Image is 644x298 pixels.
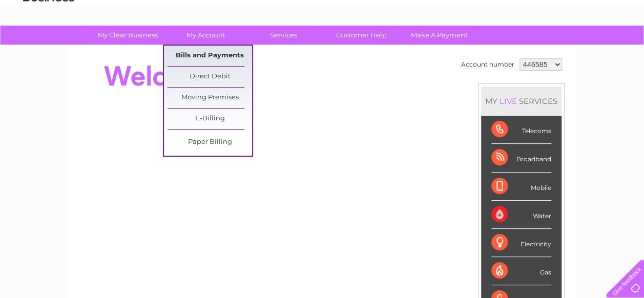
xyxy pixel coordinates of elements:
div: MY SERVICES [481,87,562,116]
a: Make A Payment [397,26,482,45]
a: Moving Premises [168,88,252,108]
div: Electricity [491,229,551,257]
a: Contact [576,44,601,51]
div: Mobile [491,173,551,201]
a: Water [464,44,483,51]
div: Telecoms [491,116,551,144]
a: E-Billing [168,109,252,129]
div: Broadband [491,144,551,172]
div: Clear Business is a trading name of Verastar Limited (registered in [GEOGRAPHIC_DATA] No. 3667643... [80,6,565,50]
a: My Clear Business [86,26,170,45]
a: 0333 014 3131 [451,5,522,18]
div: Water [491,201,551,229]
a: Paper Billing [168,132,252,153]
a: Customer Help [319,26,404,45]
a: Energy [489,44,512,51]
div: Gas [491,257,551,285]
td: Account number [459,56,517,73]
a: Services [241,26,326,45]
a: Log out [610,44,634,51]
a: My Account [163,26,248,45]
div: LIVE [497,96,519,106]
a: Blog [555,44,570,51]
a: Bills and Payments [168,46,252,66]
img: logo.png [23,27,75,58]
a: Direct Debit [168,67,252,87]
a: Telecoms [518,44,549,51]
